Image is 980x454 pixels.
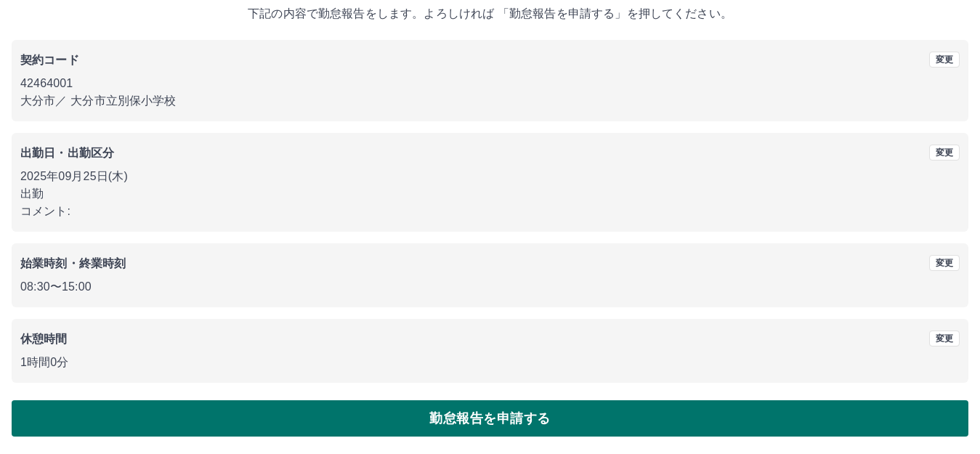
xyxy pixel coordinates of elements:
p: 1時間0分 [20,354,960,371]
p: 下記の内容で勤怠報告をします。よろしければ 「勤怠報告を申請する」を押してください。 [12,5,968,23]
button: 勤怠報告を申請する [12,400,968,437]
p: 42464001 [20,75,960,92]
b: 休憩時間 [20,333,68,345]
p: コメント: [20,203,960,220]
button: 変更 [929,145,960,161]
button: 変更 [929,255,960,271]
b: 契約コード [20,54,79,66]
p: 08:30 〜 15:00 [20,278,960,296]
button: 変更 [929,52,960,68]
p: 2025年09月25日(木) [20,168,960,185]
p: 出勤 [20,185,960,203]
p: 大分市 ／ 大分市立別保小学校 [20,92,960,110]
button: 変更 [929,331,960,346]
b: 始業時刻・終業時刻 [20,257,126,269]
b: 出勤日・出勤区分 [20,147,114,159]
